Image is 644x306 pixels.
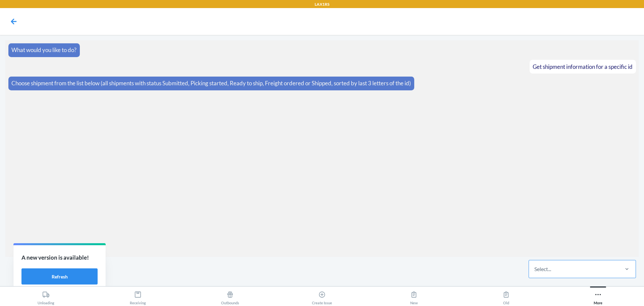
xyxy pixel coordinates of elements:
div: Receiving [130,288,146,305]
button: Refresh [21,268,98,285]
p: LAX1RS [315,1,329,7]
p: A new version is available! [21,253,98,262]
button: Receiving [92,287,184,305]
button: Old [460,287,552,305]
button: More [552,287,644,305]
div: Select... [534,265,551,273]
button: Outbounds [184,287,276,305]
span: Get shipment information for a specific id [533,63,633,70]
div: Create Issue [312,288,332,305]
button: Create Issue [276,287,368,305]
div: New [410,288,418,305]
p: What would you like to do? [11,46,76,54]
div: Unloading [38,288,54,305]
p: Choose shipment from the list below (all shipments with status Submitted, Picking started, Ready ... [11,79,411,88]
button: New [368,287,460,305]
div: Outbounds [221,288,239,305]
div: More [594,288,602,305]
div: Old [502,288,510,305]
